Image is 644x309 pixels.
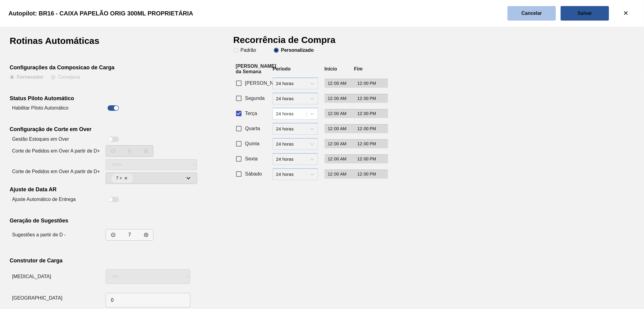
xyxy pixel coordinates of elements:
[10,186,197,194] div: Ajuste de Data AR
[12,136,69,142] label: Gestão Estoques em Over
[325,66,337,71] label: Início
[245,155,258,163] span: Sexta
[12,232,66,237] label: Sugestões a partir de D -
[245,110,257,117] span: Terça
[245,140,260,147] span: Quinta
[10,75,43,81] clb-radio-button: Fornecedor
[10,258,197,265] div: Construtor de Carga
[12,148,100,153] label: Corte de Pedidos em Over A partir de D+
[12,105,69,110] label: Habilitar Piloto Automático
[245,170,262,178] span: Sábado
[10,126,197,134] div: Configuração de Corte em Over
[12,169,100,174] label: Corte de Pedidos em Over A partir de D+
[51,75,80,81] clb-radio-button: Cervejaria
[276,111,307,116] div: 24 horas
[10,95,197,103] div: Status Piloto Automático
[245,95,265,102] span: Segunda
[10,218,197,225] div: Geração de Sugestões
[12,197,76,202] label: Ajuste Automático de Entrega
[354,66,363,71] label: Fim
[273,66,291,71] label: Período
[12,274,51,279] label: [MEDICAL_DATA]
[12,295,62,301] label: [GEOGRAPHIC_DATA]
[274,48,314,53] clb-radio-button: Personalizado
[233,48,267,53] clb-radio-button: Padrão
[10,64,197,72] div: Configurações da Composicao de Carga
[236,64,276,74] label: [PERSON_NAME] da Semana
[10,36,117,50] h1: Rotinas Automáticas
[245,80,286,87] span: [PERSON_NAME]
[233,36,341,48] h1: Recorrência de Compra
[245,125,260,132] span: Quarta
